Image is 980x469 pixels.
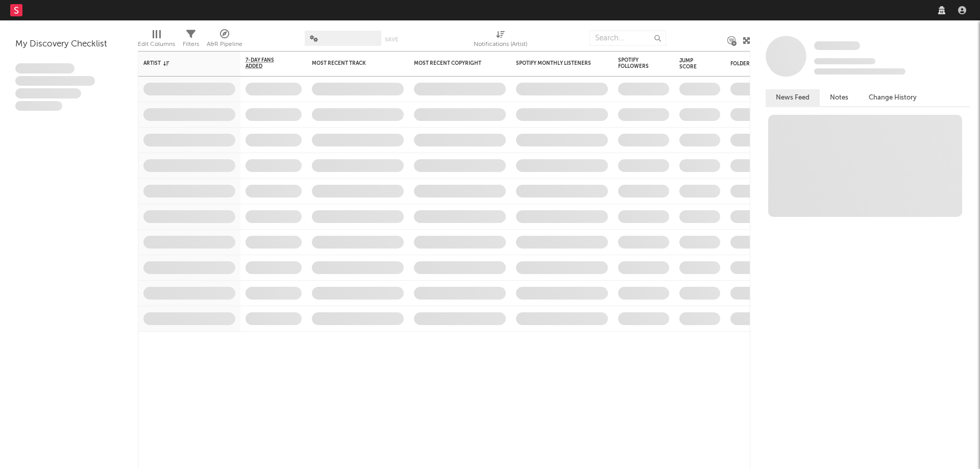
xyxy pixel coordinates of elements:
[183,26,199,55] div: Filters
[15,76,95,86] span: Integer aliquet in purus et
[814,41,860,51] a: Some Artist
[474,26,527,55] div: Notifications (Artist)
[820,89,859,106] button: Notes
[15,101,62,111] span: Aliquam viverra
[516,60,593,66] div: Spotify Monthly Listeners
[385,37,398,42] button: Save
[590,31,666,46] input: Search...
[814,58,875,64] span: Tracking Since: [DATE]
[183,38,199,51] div: Filters
[814,68,905,75] span: 0 fans last week
[246,57,286,69] span: 7-Day Fans Added
[207,38,242,51] div: A&R Pipeline
[138,38,175,51] div: Edit Columns
[138,26,175,55] div: Edit Columns
[207,26,242,55] div: A&R Pipeline
[859,89,927,106] button: Change History
[15,38,122,51] div: My Discovery Checklist
[766,89,820,106] button: News Feed
[474,38,527,51] div: Notifications (Artist)
[15,88,81,98] span: Praesent ac interdum
[143,60,220,66] div: Artist
[15,63,75,73] span: Lorem ipsum dolor
[618,57,654,69] div: Spotify Followers
[414,60,491,66] div: Most Recent Copyright
[730,61,807,67] div: Folders
[312,60,388,66] div: Most Recent Track
[679,58,705,70] div: Jump Score
[814,41,860,50] span: Some Artist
